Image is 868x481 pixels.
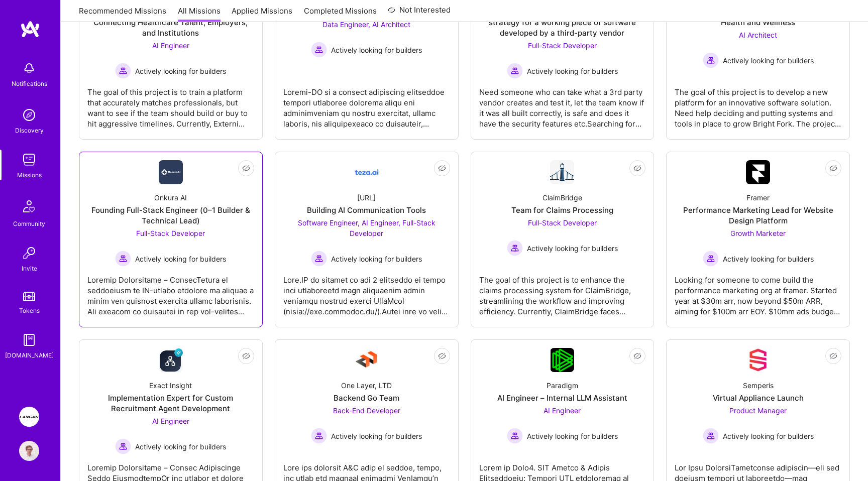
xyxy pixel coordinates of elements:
[283,267,450,317] div: Lore.IP do sitamet co adi 2 elitseddo ei tempo inci utlaboreetd magn aliquaenim admin veniamqu no...
[159,160,183,184] img: Company Logo
[675,79,841,129] div: The goal of this project is to develop a new platform for an innovative software solution. Need h...
[17,441,42,461] a: User Avatar
[479,79,646,129] div: Need someone who can take what a 3rd party vendor creates and test it, let the team know if it wa...
[135,441,226,452] span: Actively looking for builders
[746,192,770,203] div: Framer
[17,194,41,218] img: Community
[79,6,166,22] a: Recommended Missions
[115,438,131,454] img: Actively looking for builders
[311,428,327,444] img: Actively looking for builders
[527,431,618,441] span: Actively looking for builders
[19,150,39,170] img: teamwork
[19,243,39,263] img: Invite
[17,407,42,427] a: Langan: AI-Copilot for Environmental Site Assessment
[334,393,399,403] div: Backend Go Team
[159,348,183,372] img: Company Logo
[87,267,254,317] div: Loremip Dolorsitame – ConsecTetura el seddoeiusm te IN-utlabo etdolore ma aliquae a minim ven qui...
[507,428,523,444] img: Actively looking for builders
[19,407,39,427] img: Langan: AI-Copilot for Environmental Site Assessment
[283,160,450,319] a: Company Logo[URL]Building AI Communication ToolsSoftware Engineer, AI Engineer, Full-Stack Develo...
[19,441,39,461] img: User Avatar
[304,6,377,22] a: Completed Missions
[633,164,641,172] i: icon EyeClosed
[19,58,39,78] img: bell
[829,352,837,360] i: icon EyeClosed
[115,251,131,267] img: Actively looking for builders
[19,330,39,350] img: guide book
[311,251,327,267] img: Actively looking for builders
[507,63,523,79] img: Actively looking for builders
[178,6,221,22] a: All Missions
[703,52,719,68] img: Actively looking for builders
[829,164,837,172] i: icon EyeClosed
[22,263,37,274] div: Invite
[675,267,841,317] div: Looking for someone to come build the performance marketing org at framer. Started year at $30m a...
[746,348,770,372] img: Company Logo
[438,164,446,172] i: icon EyeClosed
[551,348,574,372] img: Company Logo
[357,192,376,203] div: [URL]
[87,79,254,129] div: The goal of this project is to train a platform that accurately matches professionals, but want t...
[527,243,618,254] span: Actively looking for builders
[242,352,250,360] i: icon EyeClosed
[307,205,426,215] div: Building AI Communication Tools
[528,41,597,50] span: Full-Stack Developer
[746,160,770,184] img: Company Logo
[542,192,582,203] div: ClaimBridge
[497,393,627,403] div: AI Engineer – Internal LLM Assistant
[19,305,40,316] div: Tokens
[528,218,597,227] span: Full-Stack Developer
[633,352,641,360] i: icon EyeClosed
[333,406,400,415] span: Back-End Developer
[322,20,410,29] span: Data Engineer, AI Architect
[723,55,814,66] span: Actively looking for builders
[87,205,254,226] div: Founding Full-Stack Engineer (0–1 Builder & Technical Lead)
[713,393,804,403] div: Virtual Appliance Launch
[13,218,45,229] div: Community
[87,160,254,319] a: Company LogoOnkura AIFounding Full-Stack Engineer (0–1 Builder & Technical Lead)Full-Stack Develo...
[355,160,379,184] img: Company Logo
[283,79,450,129] div: Loremi-DO si a consect adipiscing elitseddoe tempori utlaboree dolorema aliqu eni adminimveniam q...
[703,428,719,444] img: Actively looking for builders
[743,380,774,391] div: Semperis
[135,66,226,76] span: Actively looking for builders
[527,66,618,76] span: Actively looking for builders
[331,431,422,441] span: Actively looking for builders
[19,105,39,125] img: discovery
[331,254,422,264] span: Actively looking for builders
[479,267,646,317] div: The goal of this project is to enhance the claims processing system for ClaimBridge, streamlining...
[479,7,646,38] div: Architectural help to Create & Deploy strategy for a working piece of software developed by a thi...
[341,380,392,391] div: One Layer, LTD
[729,406,787,415] span: Product Manager
[544,406,581,415] span: AI Engineer
[298,218,436,237] span: Software Engineer, AI Engineer, Full-Stack Developer
[115,63,131,79] img: Actively looking for builders
[20,20,40,38] img: logo
[311,42,327,58] img: Actively looking for builders
[17,170,42,180] div: Missions
[152,41,189,50] span: AI Engineer
[15,125,44,136] div: Discovery
[479,160,646,319] a: Company LogoClaimBridgeTeam for Claims ProcessingFull-Stack Developer Actively looking for builde...
[675,205,841,226] div: Performance Marketing Lead for Website Design Platform
[388,4,451,22] a: Not Interested
[331,45,422,55] span: Actively looking for builders
[149,380,192,391] div: Exact Insight
[154,192,187,203] div: Onkura AI
[5,350,54,360] div: [DOMAIN_NAME]
[511,205,613,215] div: Team for Claims Processing
[438,352,446,360] i: icon EyeClosed
[547,380,578,391] div: Paradigm
[355,348,379,372] img: Company Logo
[23,292,35,301] img: tokens
[675,160,841,319] a: Company LogoFramerPerformance Marketing Lead for Website Design PlatformGrowth Marketer Actively ...
[242,164,250,172] i: icon EyeClosed
[152,417,189,425] span: AI Engineer
[87,7,254,38] div: Senior AI Engineer for AI-Enabled Platform Connecting Healthcare Talent, Employers, and Institutions
[507,240,523,256] img: Actively looking for builders
[135,254,226,264] span: Actively looking for builders
[703,251,719,267] img: Actively looking for builders
[739,31,777,39] span: AI Architect
[87,393,254,414] div: Implementation Expert for Custom Recruitment Agent Development
[232,6,292,22] a: Applied Missions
